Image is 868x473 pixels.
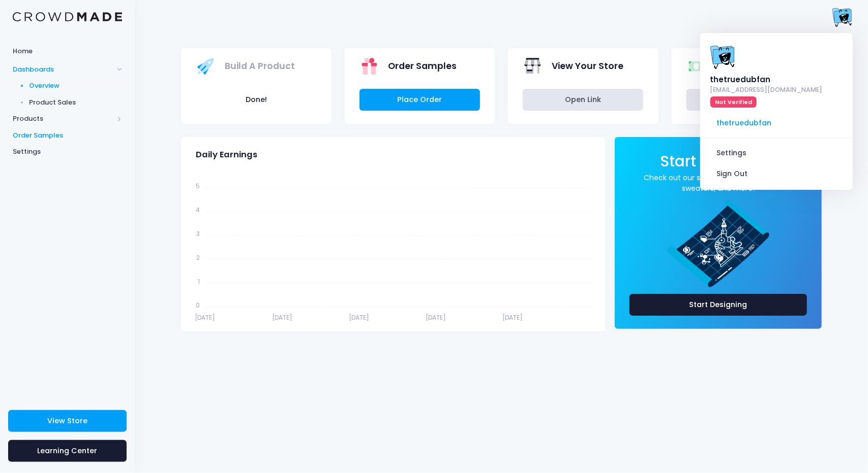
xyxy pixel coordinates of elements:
[388,59,457,73] span: Order Samples
[523,89,643,111] a: Open Link
[630,294,807,316] a: Start Designing
[13,147,122,157] span: Settings
[13,130,122,141] span: Order Samples
[708,143,845,162] a: Settings
[686,89,807,111] a: Finish Setup
[196,150,257,160] span: Daily Earnings
[349,313,369,322] tspan: [DATE]
[502,313,523,322] tspan: [DATE]
[710,96,757,108] span: Not Verified
[196,301,200,310] tspan: 0
[832,7,853,27] img: User
[195,313,216,322] tspan: [DATE]
[426,313,446,322] tspan: [DATE]
[661,159,776,169] a: Start Designing
[552,59,623,73] span: View Your Store
[29,81,123,91] span: Overview
[13,12,122,22] img: Logo
[13,46,122,56] span: Home
[8,410,127,432] a: View Store
[708,114,845,133] span: thetruedubfan
[13,64,113,75] span: Dashboards
[708,164,845,184] a: Sign Out
[196,89,316,111] button: Done!
[360,89,480,111] a: Place Order
[225,59,295,73] span: Build A Product
[196,182,200,190] tspan: 5
[710,86,823,108] a: [EMAIL_ADDRESS][DOMAIN_NAME] Not Verified
[197,253,200,262] tspan: 2
[196,206,200,214] tspan: 4
[272,313,292,322] tspan: [DATE]
[661,151,776,172] span: Start Designing
[13,114,113,124] span: Products
[29,97,123,108] span: Product Sales
[47,416,87,426] span: View Store
[8,440,127,462] a: Learning Center
[630,173,807,194] a: Check out our selection of shirts, hoodies, sweaters, and more!
[198,277,200,286] tspan: 1
[38,446,98,456] span: Learning Center
[197,229,200,238] tspan: 3
[710,44,736,69] img: User
[710,74,823,85] div: thetruedubfan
